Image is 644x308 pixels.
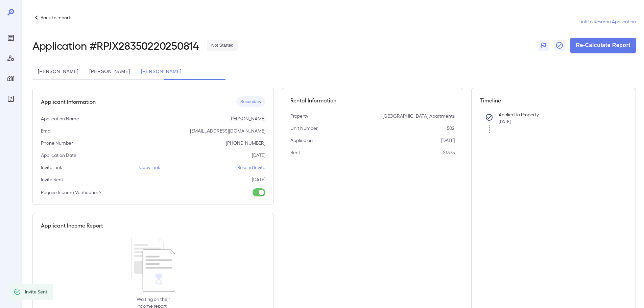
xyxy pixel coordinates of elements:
p: [DATE] [252,176,265,183]
h5: Applicant Information [41,98,96,106]
span: [DATE] [499,119,511,124]
h5: Applicant Income Report [41,221,103,230]
p: Property [290,113,308,119]
div: Manage Properties [5,73,16,84]
span: Not Started [207,42,238,49]
div: FAQ [5,93,16,104]
p: Applied on [290,137,313,144]
div: Manage Users [5,53,16,64]
p: $1375 [443,149,455,156]
p: Invite Link [41,164,62,171]
button: [PERSON_NAME] [84,64,135,80]
p: Copy Link [139,164,160,171]
span: Secondary [236,99,265,105]
p: Applied to Property [499,111,617,118]
p: Resend Invite [237,164,265,171]
p: [EMAIL_ADDRESS][DOMAIN_NAME] [190,127,265,134]
p: [DATE] [252,152,265,159]
button: [PERSON_NAME] [136,64,187,80]
h2: Application # RPJX28350220250814 [32,39,199,51]
p: Application Date [41,152,76,159]
p: Invite Sent [41,176,63,183]
p: [DATE] [441,137,455,144]
div: Invite Sent [25,286,47,298]
p: Require Income Verification? [41,189,101,196]
p: Back to reports [41,14,72,21]
h5: Timeline [480,96,628,104]
button: Re-Calculate Report [570,38,636,53]
div: Reports [5,32,16,43]
div: Log Out [5,284,16,294]
p: Email [41,127,52,134]
button: Close Report [554,40,565,51]
p: Unit Number [290,125,318,132]
p: Phone Number [41,140,73,146]
p: [PERSON_NAME] [230,115,265,122]
p: 502 [447,125,455,132]
p: [GEOGRAPHIC_DATA] Apartments [382,113,455,119]
p: Application Name [41,115,79,122]
a: Link to Resman Application [578,18,636,25]
button: Flag Report [538,40,549,51]
button: [PERSON_NAME] [32,64,84,80]
h5: Rental Information [290,96,455,104]
p: [PHONE_NUMBER] [226,140,265,146]
p: Rent [290,149,300,156]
